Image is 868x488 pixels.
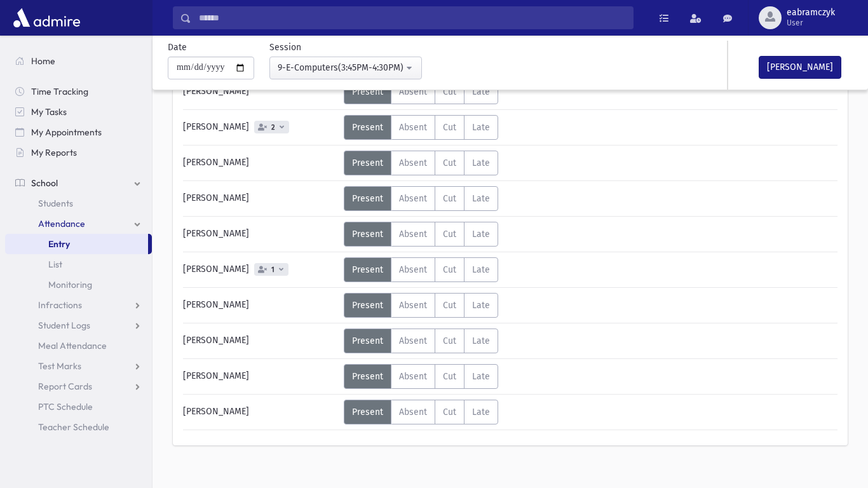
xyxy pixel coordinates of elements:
span: Home [31,55,55,67]
span: eabramczyk [787,8,835,18]
div: [PERSON_NAME] [177,151,344,175]
span: Absent [399,264,427,275]
a: Teacher Schedule [5,417,152,437]
div: AttTypes [344,222,498,247]
div: [PERSON_NAME] [177,293,344,318]
a: Infractions [5,295,152,315]
a: PTC Schedule [5,396,152,417]
a: School [5,173,152,193]
a: Student Logs [5,315,152,335]
div: [PERSON_NAME] [177,329,344,353]
span: Present [352,229,383,240]
span: Cut [443,300,456,311]
span: Cut [443,229,456,240]
div: AttTypes [344,115,498,140]
span: Present [352,300,383,311]
span: Late [472,193,490,204]
a: Time Tracking [5,81,152,102]
span: Cut [443,122,456,133]
span: School [31,177,58,189]
span: Entry [48,238,70,250]
span: Cut [443,264,456,275]
span: Late [472,300,490,311]
span: Late [472,122,490,133]
a: Attendance [5,213,152,234]
span: Late [472,371,490,382]
span: Late [472,335,490,346]
span: Absent [399,407,427,417]
div: [PERSON_NAME] [177,115,344,140]
span: Absent [399,158,427,168]
span: Absent [399,86,427,97]
div: [PERSON_NAME] [177,400,344,424]
a: Monitoring [5,274,152,295]
span: Absent [399,229,427,240]
div: AttTypes [344,151,498,175]
span: Late [472,264,490,275]
span: Absent [399,300,427,311]
span: My Appointments [31,126,102,138]
span: My Tasks [31,106,67,118]
a: List [5,254,152,274]
a: My Tasks [5,102,152,122]
div: AttTypes [344,329,498,353]
button: 9-E-Computers(3:45PM-4:30PM) [269,57,422,79]
a: My Appointments [5,122,152,142]
span: User [787,18,835,28]
div: AttTypes [344,257,498,282]
label: Date [168,41,187,54]
div: AttTypes [344,79,498,104]
span: My Reports [31,147,77,158]
span: Cut [443,86,456,97]
div: [PERSON_NAME] [177,79,344,104]
a: Home [5,51,152,71]
span: Present [352,193,383,204]
span: Present [352,264,383,275]
span: Absent [399,122,427,133]
span: Time Tracking [31,86,88,97]
span: Student Logs [38,320,90,331]
span: List [48,259,62,270]
div: AttTypes [344,186,498,211]
span: Cut [443,158,456,168]
span: Monitoring [48,279,92,290]
input: Search [191,6,633,29]
a: Entry [5,234,148,254]
a: Report Cards [5,376,152,396]
span: Absent [399,193,427,204]
a: My Reports [5,142,152,163]
a: Meal Attendance [5,335,152,356]
span: Late [472,86,490,97]
a: Students [5,193,152,213]
img: AdmirePro [10,5,83,30]
span: Report Cards [38,381,92,392]
span: Late [472,229,490,240]
a: Test Marks [5,356,152,376]
span: Absent [399,371,427,382]
span: Students [38,198,73,209]
span: Absent [399,335,427,346]
span: Test Marks [38,360,81,372]
div: [PERSON_NAME] [177,222,344,247]
span: Attendance [38,218,85,229]
span: Cut [443,193,456,204]
div: [PERSON_NAME] [177,364,344,389]
button: [PERSON_NAME] [759,56,841,79]
span: Present [352,86,383,97]
span: Infractions [38,299,82,311]
span: Present [352,335,383,346]
span: Present [352,371,383,382]
span: Present [352,122,383,133]
span: Cut [443,335,456,346]
div: AttTypes [344,293,498,318]
div: AttTypes [344,364,498,389]
span: Present [352,407,383,417]
span: Cut [443,371,456,382]
div: [PERSON_NAME] [177,257,344,282]
span: Late [472,407,490,417]
span: Meal Attendance [38,340,107,351]
span: Present [352,158,383,168]
span: Teacher Schedule [38,421,109,433]
span: Cut [443,407,456,417]
div: AttTypes [344,400,498,424]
